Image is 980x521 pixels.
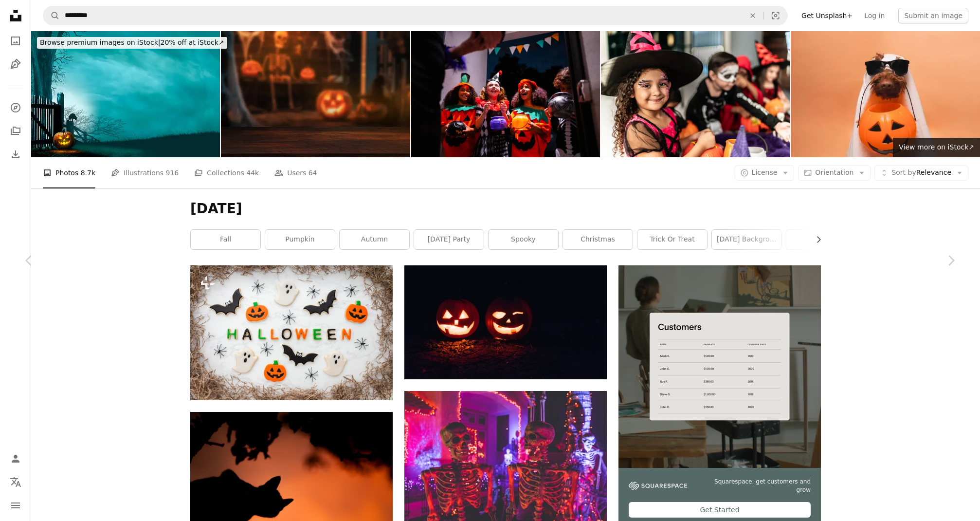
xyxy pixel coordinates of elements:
[858,8,890,23] a: Log in
[6,145,25,164] a: Download History
[629,502,811,518] div: Get Started
[699,478,811,494] span: Squarespace: get customers and grow
[637,230,707,249] a: trick or treat
[563,230,633,249] a: christmas
[6,449,25,468] a: Log in / Sign up
[31,31,220,157] img: Jack O'lantern Sitting At Base Of Old Gate
[752,168,778,176] span: License
[190,328,393,337] a: a decorated cookie with halloween decorations on it
[798,165,871,181] button: Orientation
[796,8,858,23] a: Get Unsplash+
[893,138,980,157] a: View more on iStock↗
[6,121,25,141] a: Collections
[6,31,25,51] a: Photos
[309,167,317,178] span: 64
[712,230,781,249] a: [DATE] background
[891,168,916,176] span: Sort by
[618,265,821,468] img: file-1747939376688-baf9a4a454ffimage
[404,265,607,379] img: two lighted jack-o-lanterns during night time
[735,165,795,181] button: License
[810,230,821,249] button: scroll list to the right
[194,157,259,188] a: Collections 44k
[31,31,233,55] a: Browse premium images on iStock|20% off at iStock↗
[274,157,317,188] a: Users 64
[43,6,788,25] form: Find visuals sitewide
[190,200,821,218] h1: [DATE]
[166,167,179,178] span: 916
[891,168,951,178] span: Relevance
[246,167,259,178] span: 44k
[898,8,968,23] button: Submit an image
[6,472,25,492] button: Language
[601,31,790,157] img: Portrait of a child girl with friends using Halloween costume at home
[191,230,260,249] a: fall
[43,6,60,25] button: Search Unsplash
[815,168,853,176] span: Orientation
[411,31,600,157] img: Kids asking trick or treat on Halloween on the city
[265,230,335,249] a: pumpkin
[874,165,968,181] button: Sort byRelevance
[742,6,763,25] button: Clear
[629,482,687,490] img: file-1747939142011-51e5cc87e3c9
[190,508,393,517] a: silhouette photo of a cat
[340,230,409,249] a: autumn
[6,496,25,515] button: Menu
[6,98,25,117] a: Explore
[414,230,484,249] a: [DATE] party
[899,143,974,151] span: View more on iStock ↗
[221,31,410,157] img: Dark Tabletop Scene with Blurred Outdoor Halloween Decoration Background
[764,6,787,25] button: Visual search
[922,214,980,307] a: Next
[37,37,227,49] div: 20% off at iStock ↗
[404,454,607,463] a: two skeleton near white concrete building with string lights at daytime
[489,230,558,249] a: spooky
[6,55,25,74] a: Illustrations
[791,31,980,157] img: Happy Halloween. Adorable brown dog wearing a blanket and sunglasses. Studio shot.
[40,38,160,46] span: Browse premium images on iStock |
[190,265,393,400] img: a decorated cookie with halloween decorations on it
[111,157,179,188] a: Illustrations 916
[786,230,856,249] a: horror
[404,317,607,326] a: two lighted jack-o-lanterns during night time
